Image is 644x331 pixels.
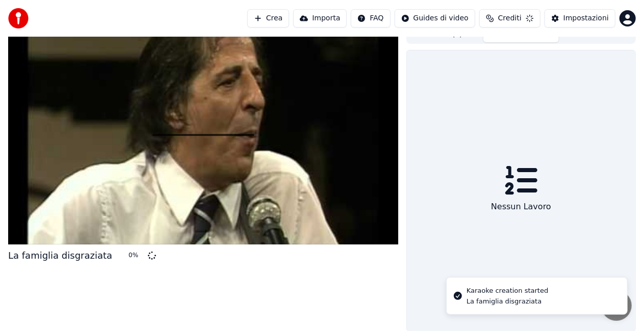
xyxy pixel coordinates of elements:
div: Impostazioni [563,13,609,23]
button: Crea [247,9,289,27]
button: Impostazioni [545,9,615,27]
div: La famiglia disgraziata [467,297,548,306]
div: Karaoke creation started [467,286,548,296]
button: Importa [293,9,347,27]
button: Crediti [479,9,540,27]
button: FAQ [351,9,390,27]
div: 0 % [128,252,144,260]
img: youka [8,8,29,29]
span: Crediti [498,13,522,23]
div: Nessun Lavoro [487,197,555,217]
button: Guides di video [395,9,475,27]
div: La famiglia disgraziata [8,249,112,263]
